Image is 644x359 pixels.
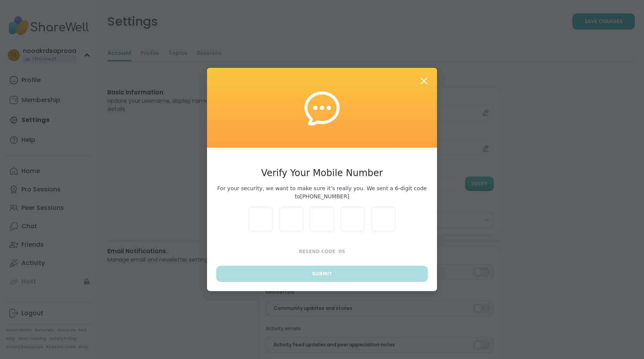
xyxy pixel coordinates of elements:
[216,244,428,260] button: Resend Code0s
[216,184,428,201] span: For your security, we want to make sure it’s really you. We sent a 6-digit code to [PHONE_NUMBER]
[312,270,332,277] span: Submit
[216,166,428,180] h3: Verify Your Mobile Number
[216,266,428,282] button: Submit
[299,249,336,254] span: Resend Code
[338,249,345,254] span: 0 s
